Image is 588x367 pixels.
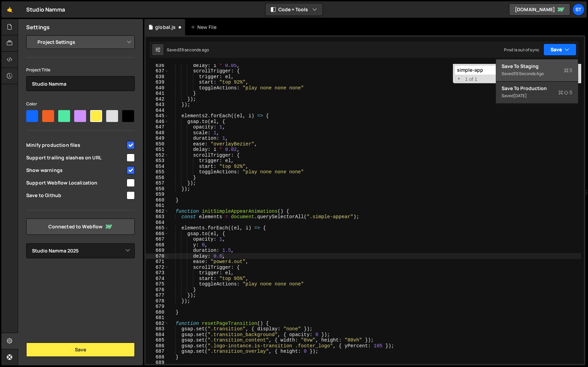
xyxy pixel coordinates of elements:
div: 651 [146,147,169,153]
div: 684 [146,332,169,338]
a: Connected to Webflow [26,219,135,235]
input: Search for [455,65,540,75]
div: 639 [146,80,169,85]
div: 682 [146,321,169,327]
input: Project name [26,76,135,91]
span: Minify production files [26,142,126,148]
div: 681 [146,315,169,321]
div: 672 [146,265,169,270]
div: 661 [146,203,169,209]
div: Prod is out of sync [504,47,539,53]
div: 656 [146,175,169,181]
div: 637 [146,68,169,74]
span: Support trailing slashes on URL [26,154,126,161]
div: Studio Namma [26,5,65,14]
div: 644 [146,108,169,113]
div: 657 [146,180,169,186]
a: St [572,3,585,16]
div: 658 [146,186,169,192]
div: Saved [167,47,209,53]
div: 676 [146,287,169,293]
div: global.js [155,24,176,31]
div: 640 [146,85,169,91]
div: 686 [146,343,169,349]
div: 654 [146,164,169,170]
div: 670 [146,254,169,259]
button: Save [543,43,576,56]
a: 🤙 [1,1,18,18]
div: 685 [146,337,169,343]
div: 665 [146,225,169,231]
div: 678 [146,298,169,304]
label: Color [26,101,37,107]
div: 663 [146,214,169,220]
div: 687 [146,349,169,354]
div: 683 [146,326,169,332]
div: Saved [502,70,572,78]
div: 645 [146,113,169,119]
div: 666 [146,231,169,237]
div: 662 [146,209,169,214]
div: 650 [146,141,169,147]
div: 652 [146,153,169,158]
span: 1 of 1 [462,76,480,82]
div: 643 [146,102,169,108]
span: S [564,67,572,74]
span: Support Webflow Localization [26,179,126,186]
div: 677 [146,293,169,298]
div: 39 seconds ago [179,47,209,53]
div: 655 [146,169,169,175]
div: Saved [502,92,572,100]
div: 636 [146,63,169,69]
div: 660 [146,197,169,203]
div: 653 [146,158,169,164]
button: Save [26,343,135,357]
div: 641 [146,91,169,97]
button: Save to ProductionS Saved[DATE] [496,82,578,104]
span: Toggle Replace mode [455,76,462,82]
div: 659 [146,192,169,197]
span: S [558,89,572,96]
span: Show warnings [26,167,126,174]
div: 638 [146,74,169,80]
div: 675 [146,281,169,287]
button: Save to StagingS Saved39 seconds ago [496,59,578,82]
div: 648 [146,130,169,136]
div: 642 [146,97,169,102]
div: 664 [146,220,169,226]
div: 667 [146,237,169,242]
div: 647 [146,124,169,130]
div: 688 [146,354,169,360]
div: [DATE] [513,93,527,99]
div: 689 [146,360,169,366]
div: 673 [146,270,169,276]
div: Save to Staging [502,63,572,70]
div: 674 [146,276,169,282]
div: 671 [146,259,169,265]
div: New File [191,24,219,31]
div: 668 [146,242,169,248]
div: 669 [146,248,169,254]
div: Save to Production [502,85,572,92]
div: 680 [146,310,169,315]
h2: Settings [26,23,50,31]
div: 649 [146,136,169,141]
div: 39 seconds ago [513,71,544,76]
span: Save to Github [26,192,126,199]
div: 646 [146,119,169,125]
a: [DOMAIN_NAME] [509,3,570,16]
button: Code + Tools [265,3,323,16]
label: Project Title [26,67,50,73]
div: 679 [146,304,169,310]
